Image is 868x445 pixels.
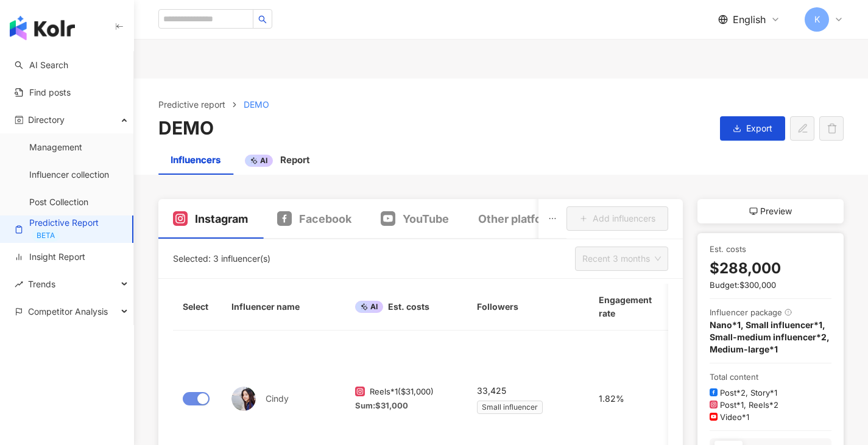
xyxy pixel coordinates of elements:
[231,387,336,411] div: Cindy
[355,400,457,411] div: Sum : $31,000
[710,319,831,356] div: Nano*1, Small influencer*1, Small-medium influencer*2, Medium-large*1
[477,401,543,414] span: Small influencer
[10,16,75,40] img: logo
[478,211,562,226] div: Other platforms
[370,386,434,397] span: Reels * 1 ( $31,000 )
[28,270,55,298] span: Trends
[29,141,82,153] a: Management
[245,155,273,167] div: AI
[15,251,85,263] a: Insight Report
[720,411,749,423] div: Video*1
[15,217,122,242] a: Predictive ReportBETA
[720,399,778,411] div: Post*1, Reels*2
[244,99,269,110] span: DEMO
[258,15,267,24] span: search
[156,98,228,111] a: Predictive report
[710,279,831,291] div: Budget: $300,000
[760,204,792,219] span: Preview
[171,153,221,167] div: Influencers
[173,253,270,264] span: Selected: 3 influencer(s)
[538,199,566,239] button: ellipsis
[158,116,710,141] div: DEMO
[814,13,820,26] span: K
[733,13,766,26] span: English
[710,306,782,319] div: Influencer package
[710,371,831,384] div: Total content
[299,211,351,226] span: Facebook
[566,206,668,231] button: Add influencers
[15,86,71,99] a: Find posts
[231,300,336,314] div: Influencer name
[28,106,65,133] span: Directory
[710,243,831,256] div: Est. costs
[477,300,579,314] div: Followers
[599,293,652,320] div: Engagement rate
[477,384,506,398] span: 33,425
[15,280,23,289] span: rise
[548,214,557,223] span: ellipsis
[599,391,624,406] span: 1.82%
[280,154,310,166] span: Report
[710,258,781,279] span: $288,000
[403,211,449,226] span: YouTube
[582,247,661,270] span: Recent 3 months
[29,196,88,208] a: Post Collection
[183,300,212,314] div: Select
[355,301,383,313] div: AI
[15,59,68,71] a: searchAI Search
[28,298,108,325] span: Competitor Analysis
[29,169,109,181] a: Influencer collection
[231,387,256,411] img: KOL Avatar
[720,116,785,141] button: Export
[195,211,248,226] span: Instagram
[720,387,777,399] div: Post*2, Story*1
[388,300,429,314] span: Est. costs
[746,124,772,133] span: Export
